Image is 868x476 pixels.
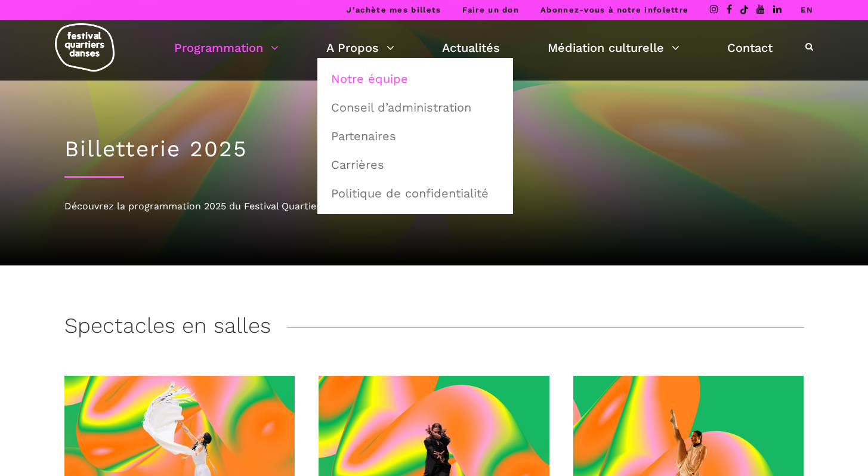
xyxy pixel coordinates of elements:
[347,5,441,14] a: J’achète mes billets
[64,313,271,343] h3: Spectacles en salles
[442,38,500,58] a: Actualités
[801,5,813,14] a: EN
[64,199,804,214] div: Découvrez la programmation 2025 du Festival Quartiers Danses !
[540,5,688,14] a: Abonnez-vous à notre infolettre
[324,94,506,121] a: Conseil d’administration
[326,38,394,58] a: A Propos
[462,5,519,14] a: Faire un don
[324,122,506,150] a: Partenaires
[548,38,679,58] a: Médiation culturelle
[324,65,506,92] a: Notre équipe
[727,38,773,58] a: Contact
[174,38,279,58] a: Programmation
[324,180,506,207] a: Politique de confidentialité
[324,151,506,178] a: Carrières
[55,23,115,72] img: logo-fqd-med
[64,136,804,162] h1: Billetterie 2025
